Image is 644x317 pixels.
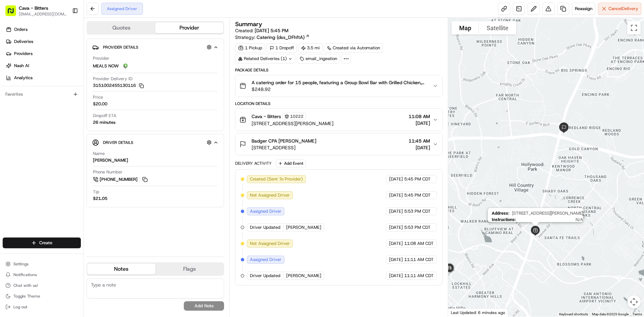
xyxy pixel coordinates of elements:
[93,63,119,69] span: MEALS NOW
[250,192,290,198] span: Not Assigned Driver
[451,21,479,35] button: Show street map
[409,138,430,144] span: 11:45 AM
[235,54,296,63] div: Related Deliveries (1)
[93,196,107,202] div: $21.05
[252,113,281,120] span: Cava - Bitters
[286,273,321,279] span: [PERSON_NAME]
[404,224,431,230] span: 5:53 PM CDT
[67,166,81,171] span: Pylon
[559,312,588,317] button: Keyboard shortcuts
[92,137,218,148] button: Driver Details
[76,122,90,127] span: [DATE]
[404,208,431,214] span: 5:53 PM CDT
[63,150,108,157] span: API Documentation
[103,140,133,145] span: Driver Details
[93,76,132,82] span: Provider Delivery ID
[14,63,29,69] span: Nash AI
[155,264,223,274] button: Flags
[575,6,592,12] span: Reassign
[235,27,288,34] span: Created:
[633,312,642,316] a: Terms
[297,54,340,63] div: email_ingestion
[47,104,49,109] span: •
[235,109,442,131] button: Cava - Bitters10222[STREET_ADDRESS][PERSON_NAME]11:08 AM[DATE]
[409,113,430,120] span: 11:08 AM
[14,51,33,57] span: Providers
[3,237,81,248] button: Create
[255,28,288,34] span: [DATE] 5:45 PM
[14,75,33,81] span: Analytics
[608,6,638,12] span: Cancel Delivery
[93,157,128,163] div: [PERSON_NAME]
[627,295,641,309] button: Map camera controls
[57,151,62,156] div: 💻
[87,264,155,274] button: Notes
[14,27,28,33] span: Orders
[235,21,262,27] h3: Summary
[598,3,641,15] button: CancelDelivery
[3,72,84,83] a: Analytics
[448,308,508,317] div: Last Updated: 6 minutes ago
[512,211,583,216] span: [STREET_ADDRESS][PERSON_NAME]
[286,224,321,230] span: [PERSON_NAME]
[30,71,92,76] div: We're available if you need us!
[235,43,265,53] div: 1 Pickup
[13,261,29,267] span: Settings
[252,120,333,127] span: [STREET_ADDRESS][PERSON_NAME]
[7,151,12,156] div: 📗
[250,176,303,182] span: Created (Sent To Provider)
[19,5,48,11] button: Cava - Bitters
[3,60,84,71] a: Nash AI
[450,308,472,317] a: Open this area in Google Maps (opens a new window)
[93,119,115,125] div: 26 minutes
[13,122,19,128] img: 1736555255976-a54dd68f-1ca7-489b-9aae-adbdc363a1c4
[250,257,281,263] span: Assigned Driver
[290,114,304,119] span: 10222
[3,36,84,47] a: Deliveries
[17,43,111,50] input: Clear
[13,272,37,277] span: Notifications
[54,147,110,159] a: 💻API Documentation
[479,21,516,35] button: Show satellite imagery
[519,217,583,222] span: N/A
[252,138,316,144] span: Badger CPA [PERSON_NAME]
[592,312,629,316] span: Map data ©2025 Google
[235,134,442,155] button: Badger CPA [PERSON_NAME][STREET_ADDRESS]11:45 AM[DATE]
[492,217,516,222] span: Instructions :
[3,48,84,59] a: Providers
[4,147,54,159] a: 📗Knowledge Base
[155,22,223,33] button: Provider
[572,3,595,15] button: Reassign
[93,169,122,175] span: Phone Number
[13,283,38,288] span: Chat with us!
[87,22,155,33] button: Quotes
[114,66,122,74] button: Start new chat
[389,192,403,198] span: [DATE]
[404,192,431,198] span: 5:45 PM CDT
[235,34,310,41] div: Strategy:
[404,273,434,279] span: 11:11 AM CDT
[627,21,641,35] button: Toggle fullscreen view
[13,150,51,157] span: Knowledge Base
[93,151,105,157] span: Name
[3,292,81,301] button: Toggle Theme
[450,308,472,317] img: Google
[51,104,64,109] span: [DATE]
[3,302,81,312] button: Log out
[252,79,427,86] span: A catering order for 15 people, featuring a Group Bowl Bar with Grilled Chicken, various sides, d...
[93,101,107,107] span: $20.00
[235,101,442,106] div: Location Details
[298,43,323,53] div: 3.5 mi
[3,3,69,19] button: Cava - Bitters[EMAIL_ADDRESS][DOMAIN_NAME]
[3,89,81,100] div: Favorites
[73,122,75,127] span: •
[250,208,281,214] span: Assigned Driver
[404,257,434,263] span: 11:11 AM CDT
[389,241,403,247] span: [DATE]
[252,144,316,151] span: [STREET_ADDRESS]
[93,94,103,100] span: Price
[257,34,310,41] a: Catering (dss_DFhftA)
[389,224,403,230] span: [DATE]
[13,304,27,310] span: Log out
[93,83,144,89] button: 3151002455130116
